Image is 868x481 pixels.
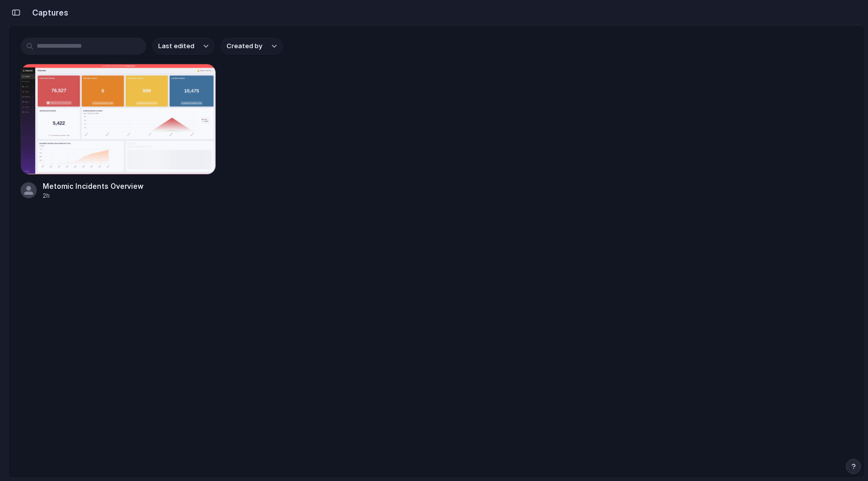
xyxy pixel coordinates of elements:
h2: Captures [28,7,68,19]
span: Last edited [158,41,194,51]
button: Last edited [152,38,214,55]
div: Metomic Incidents Overview [43,181,144,191]
div: 2h [43,191,144,200]
span: Created by [227,41,262,51]
button: Created by [221,38,283,55]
